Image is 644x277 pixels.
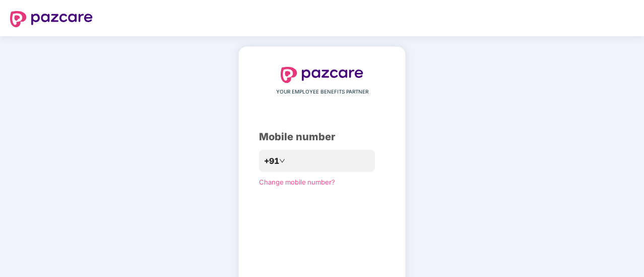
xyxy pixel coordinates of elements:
[10,11,93,27] img: logo
[259,178,335,186] a: Change mobile number?
[264,155,279,167] span: +91
[276,88,368,96] span: YOUR EMPLOYEE BENEFITS PARTNER
[279,158,285,164] span: down
[259,129,385,145] div: Mobile number
[281,67,363,83] img: logo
